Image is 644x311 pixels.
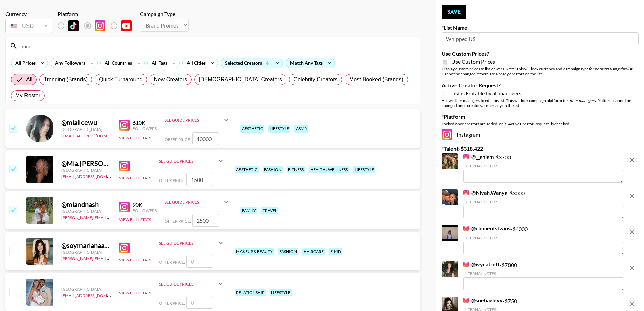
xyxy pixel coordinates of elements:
div: fashion [278,248,298,255]
div: Match Any Tags [286,58,335,68]
div: family [240,207,257,214]
div: See Guide Prices [159,281,217,287]
div: - $ 4000 [463,225,624,254]
span: Offer Price: [159,260,185,265]
span: Most Booked (Brands) [349,75,404,84]
img: TikTok [68,20,79,31]
div: 90K [132,201,157,208]
div: See Guide Prices [159,235,225,251]
div: See Guide Prices [165,118,222,123]
div: @ soymarianaavila [61,241,111,250]
a: @__aniam [463,153,494,160]
button: View Full Stats [119,257,151,262]
a: [PERSON_NAME][EMAIL_ADDRESS][DOMAIN_NAME] [61,255,161,261]
div: haircare [302,248,325,255]
label: Platform [442,113,639,120]
div: See Guide Prices [165,194,230,210]
span: Celebrity Creators [293,75,338,84]
a: @Niyah.Wanya [463,189,507,196]
img: Instagram [463,298,469,303]
div: - $ 3700 [463,153,624,183]
div: aesthetic [235,166,259,173]
div: lifestyle [270,289,292,296]
label: List Name [442,24,639,31]
span: Offer Price: [165,137,191,142]
div: lifestyle [268,125,290,133]
div: health / wellness [309,166,349,173]
div: asmr [294,125,308,133]
div: All Countries [101,58,133,68]
div: fashion [263,166,283,173]
img: Instagram [95,20,105,31]
img: Instagram [119,161,130,171]
button: View Full Stats [119,175,151,180]
div: Internal Notes: [463,163,624,168]
button: remove [625,153,639,167]
div: 610K [132,119,157,126]
div: relationship [235,289,266,296]
a: [EMAIL_ADDRESS][DOMAIN_NAME] [61,292,129,298]
input: 2,500 [192,214,219,227]
a: @suebagleyy [463,297,503,304]
a: [PERSON_NAME][EMAIL_ADDRESS][DOMAIN_NAME] [61,214,161,220]
div: [GEOGRAPHIC_DATA] [61,168,111,173]
span: Offer Price: [159,301,185,306]
img: Instagram [463,190,469,195]
a: @ivycatrett [463,261,500,268]
img: Instagram [119,243,130,253]
div: See Guide Prices [159,159,217,164]
div: aesthetic [240,125,264,133]
button: Save [442,5,466,19]
input: 15,000 [192,132,219,145]
div: See Guide Prices [159,153,225,169]
span: My Roster [15,92,40,100]
label: Active Creator Request? [442,82,639,89]
div: - $ 3000 [463,189,624,218]
div: lifestyle [353,166,375,173]
div: Followers [132,126,157,131]
div: Campaign Type [140,11,189,17]
div: Locked once creators are added, or if "Active Creator Request" is checked. [442,121,639,126]
div: See Guide Prices [159,241,217,246]
div: e-kid [329,248,342,255]
div: - $ 7800 [463,261,624,290]
span: Use Custom Prices [451,58,495,65]
button: remove [625,297,639,310]
span: [DEMOGRAPHIC_DATA] Creators [199,75,282,84]
em: for bookers using this list [589,66,632,71]
input: Search by User Name [18,41,416,51]
button: View Full Stats [119,290,151,295]
input: 0 [186,255,213,268]
div: USD [7,20,51,32]
span: Trending (Brands) [44,75,88,84]
input: 0 [186,296,213,309]
div: makeup & beauty [235,248,274,255]
div: travel [261,207,278,214]
div: [GEOGRAPHIC_DATA] [61,250,111,255]
div: All Tags [148,58,169,68]
span: List is Editable by all managers [451,90,521,97]
em: other managers [568,98,596,103]
div: Followers [132,208,157,213]
div: See Guide Prices [165,200,222,205]
div: See Guide Prices [165,112,230,128]
label: Use Custom Prices? [442,50,639,57]
div: Internal Notes: [463,235,624,240]
div: Platform [58,11,137,17]
a: @clementstwins [463,225,511,232]
div: Instagram [442,129,639,140]
span: New Creators [154,75,187,84]
div: Any Followers [51,58,87,68]
span: Quick Turnaround [99,75,143,84]
input: 1,500 [186,173,213,186]
img: Instagram [119,202,130,212]
img: Instagram [442,129,452,140]
div: @ mialicewu [61,118,111,127]
a: [EMAIL_ADDRESS][DOMAIN_NAME] [61,173,129,179]
div: Internal Notes: [463,271,624,276]
div: Currency [5,11,52,17]
span: All [26,75,32,84]
button: remove [625,189,639,203]
img: Instagram [463,226,469,231]
div: List locked to Instagram. [58,19,137,33]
